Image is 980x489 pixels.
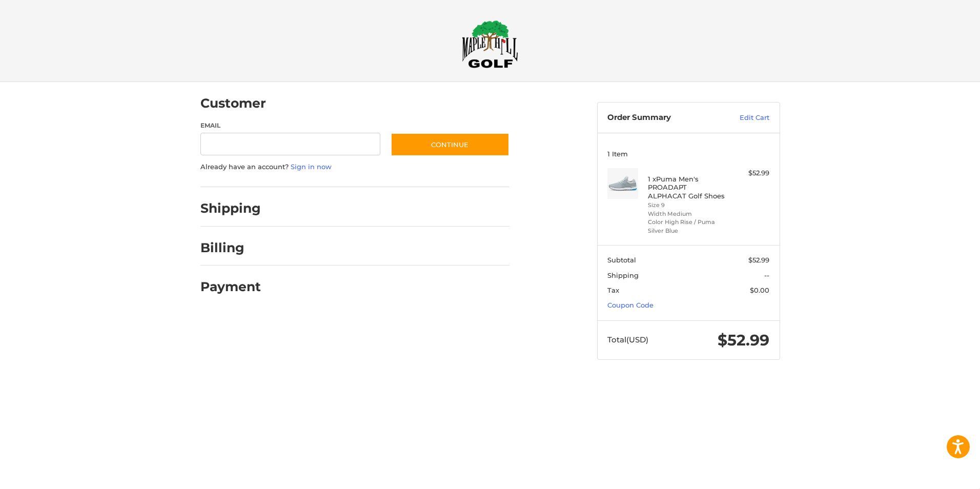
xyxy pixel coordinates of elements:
span: $52.99 [718,331,769,350]
h2: Payment [200,279,261,295]
span: $0.00 [750,286,769,294]
li: Width Medium [648,210,726,218]
h3: Order Summary [607,113,718,123]
span: $52.99 [748,256,769,264]
h2: Shipping [200,200,261,216]
span: Total (USD) [607,335,648,344]
a: Sign in now [291,162,332,171]
a: Coupon Code [607,301,654,309]
div: $52.99 [729,168,769,178]
span: -- [764,271,769,279]
li: Color High Rise / Puma Silver Blue [648,218,726,235]
h2: Customer [200,95,266,111]
a: Edit Cart [718,113,769,123]
h4: 1 x Puma Men's PROADAPT ALPHACAT Golf Shoes [648,175,726,200]
label: Email [200,121,381,130]
span: Subtotal [607,256,636,264]
li: Size 9 [648,201,726,210]
h2: Billing [200,240,260,256]
h3: 1 Item [607,150,769,158]
span: Shipping [607,271,639,279]
button: Continue [391,133,509,156]
span: Tax [607,286,619,294]
img: Maple Hill Golf [462,20,518,68]
p: Already have an account? [200,162,509,172]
